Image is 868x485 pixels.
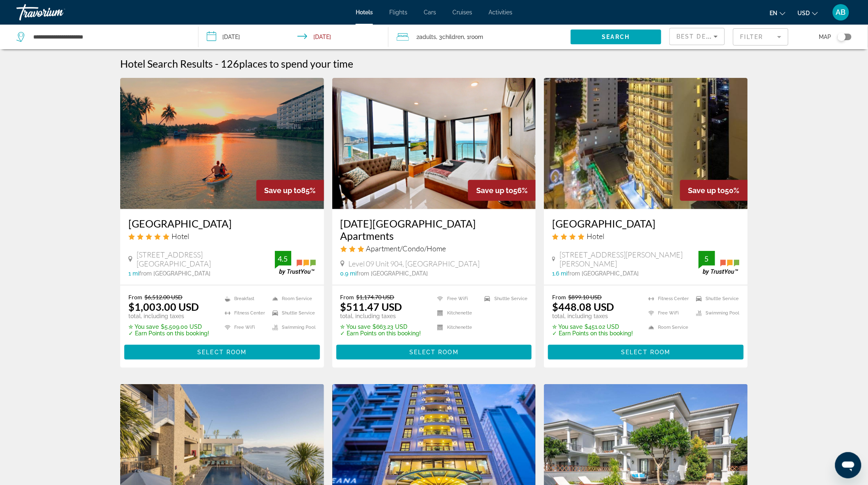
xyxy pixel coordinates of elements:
del: $899.10 USD [568,294,602,301]
span: from [GEOGRAPHIC_DATA] [357,270,428,277]
button: Toggle map [831,33,852,41]
span: Apartment/Condo/Home [366,244,446,253]
span: Best Deals [676,33,719,40]
li: Shuttle Service [480,294,528,304]
del: $1,174.70 USD [356,294,395,301]
li: Kitchenette [433,322,480,332]
a: Cars [424,9,436,16]
span: , 3 [436,31,464,43]
button: Check-in date: Oct 22, 2025 Check-out date: Nov 1, 2025 [199,25,389,49]
p: total, including taxes [552,313,633,319]
span: Adults [419,34,436,40]
div: 4.5 [275,254,291,264]
span: places to spend your time [239,57,353,70]
span: Select Room [409,349,459,355]
span: Save up to [265,186,302,195]
li: Shuttle Service [268,308,316,318]
li: Room Service [644,322,692,332]
img: Hotel image [332,78,536,209]
button: Change currency [798,7,818,19]
span: from [GEOGRAPHIC_DATA] [567,270,639,277]
span: AB [836,8,846,16]
ins: $1,003.00 USD [128,301,199,313]
div: 5 star Hotel [128,232,316,241]
p: $451.02 USD [552,323,633,330]
a: [GEOGRAPHIC_DATA] [128,217,316,230]
p: total, including taxes [128,313,209,319]
span: Map [819,31,831,43]
a: Activities [489,9,512,16]
a: [DATE][GEOGRAPHIC_DATA] Apartments [340,217,528,242]
button: Change language [770,7,786,19]
img: trustyou-badge.svg [699,251,740,275]
a: Travorium [16,2,98,23]
mat-select: Sort by [676,32,718,41]
span: Save up to [688,186,725,195]
div: 4 star Hotel [552,232,740,241]
div: 3 star Apartment [340,244,528,253]
li: Swimming Pool [268,322,316,332]
h2: 126 [221,57,353,70]
button: Select Room [336,345,532,360]
span: Hotel [587,232,604,241]
li: Room Service [268,294,316,304]
p: $5,509.00 USD [128,323,209,330]
span: 1.6 mi [552,270,567,277]
h1: Hotel Search Results [120,57,213,70]
button: User Menu [830,4,852,21]
li: Fitness Center [644,294,692,304]
span: , 1 [464,31,483,43]
del: $6,512.00 USD [144,294,183,301]
button: Travelers: 2 adults, 3 children [388,25,571,49]
li: Shuttle Service [692,294,740,304]
a: Flights [389,9,407,16]
li: Free WiFi [221,322,268,332]
div: 5 [699,254,715,264]
li: Kitchenette [433,308,480,318]
li: Free WiFi [433,294,480,304]
ins: $448.08 USD [552,301,614,313]
span: Children [442,34,464,40]
button: Select Room [548,345,744,360]
span: - [215,57,219,70]
span: From [128,294,142,301]
img: trustyou-badge.svg [275,251,316,275]
span: en [770,10,778,16]
span: ✮ You save [128,323,159,330]
span: From [552,294,566,301]
a: [GEOGRAPHIC_DATA] [552,217,740,230]
span: Select Room [197,349,247,355]
p: ✓ Earn Points on this booking! [340,330,421,337]
p: total, including taxes [340,313,421,319]
p: ✓ Earn Points on this booking! [128,330,209,337]
span: 0.9 mi [340,270,357,277]
span: ✮ You save [340,323,371,330]
button: Filter [733,28,788,46]
span: Select Room [621,349,671,355]
li: Breakfast [221,294,268,304]
span: Level 09 Unit 904, [GEOGRAPHIC_DATA] [349,259,480,268]
img: Hotel image [120,78,324,209]
span: ✮ You save [552,323,582,330]
a: Hotels [356,9,373,16]
a: Cruises [452,9,472,16]
span: USD [798,10,810,16]
img: Hotel image [544,78,748,209]
span: 1 mi [128,270,139,277]
span: Search [602,34,630,40]
span: [STREET_ADDRESS][GEOGRAPHIC_DATA] [137,250,275,268]
div: 56% [468,180,536,201]
span: From [340,294,354,301]
span: from [GEOGRAPHIC_DATA] [139,270,210,277]
a: Select Room [336,346,532,355]
ins: $511.47 USD [340,301,402,313]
